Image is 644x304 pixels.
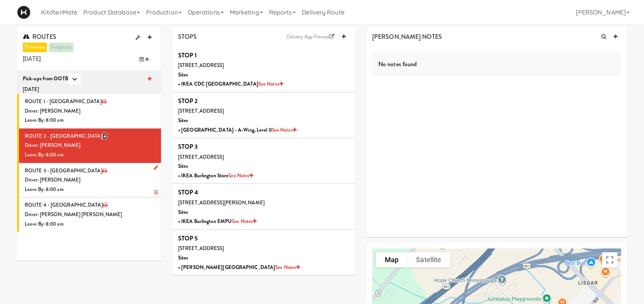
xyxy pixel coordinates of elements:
[23,43,47,52] a: deliveries
[25,132,102,140] span: ROUTE 2 - [GEOGRAPHIC_DATA]
[178,97,198,105] b: STOP 2
[258,80,283,88] a: See Notes
[17,163,161,198] li: ROUTE 3 - [GEOGRAPHIC_DATA]Driver: [PERSON_NAME]Leave By: 8:00 am
[25,141,155,150] div: Driver: [PERSON_NAME]
[23,85,155,94] div: [DATE]
[25,201,103,209] span: ROUTE 4 - [GEOGRAPHIC_DATA]
[372,53,621,76] div: No notes found
[172,47,355,92] li: STOP 1[STREET_ADDRESS]Sites• IKEA CDC [GEOGRAPHIC_DATA]See Notes
[25,210,155,220] div: Driver: [PERSON_NAME] [PERSON_NAME]
[178,234,198,243] b: STOP 5
[178,244,349,253] div: [STREET_ADDRESS]
[272,126,296,134] a: See Notes
[172,138,355,184] li: STOP 3[STREET_ADDRESS]Sites• IKEA Burlington StoreSee Notes
[178,71,188,78] b: Sites
[178,153,349,162] div: [STREET_ADDRESS]
[172,230,355,275] li: STOP 5[STREET_ADDRESS]Sites• [PERSON_NAME][GEOGRAPHIC_DATA]See Notes
[602,252,617,267] button: Toggle fullscreen view
[178,117,188,124] b: Sites
[232,218,257,225] a: See Notes
[178,162,188,170] b: Sites
[25,175,155,185] div: Driver: [PERSON_NAME]
[17,6,30,19] img: Micromart
[407,252,450,267] button: Show satellite imagery
[25,150,155,160] div: Leave By: 8:00 am
[25,98,102,105] span: ROUTE 1 - [GEOGRAPHIC_DATA]
[25,107,155,116] div: Driver: [PERSON_NAME]
[178,188,199,197] b: STOP 4
[25,116,155,125] div: Leave By: 8:00 am
[178,218,257,225] b: • IKEA Burlington EMPU
[275,264,300,271] a: See Notes
[228,172,253,179] a: See Notes
[376,252,407,267] button: Show street map
[178,264,300,271] b: • [PERSON_NAME][GEOGRAPHIC_DATA]
[178,80,283,88] b: • IKEA CDC [GEOGRAPHIC_DATA]
[178,209,188,216] b: Sites
[25,220,155,229] div: Leave By: 8:00 am
[178,32,197,41] span: STOPS
[178,126,296,134] b: • [GEOGRAPHIC_DATA] - A-Wing, Level 0
[172,92,355,138] li: STOP 2[STREET_ADDRESS]Sites• [GEOGRAPHIC_DATA] - A-Wing, Level 0See Notes
[178,254,188,261] b: Sites
[178,172,253,179] b: • IKEA Burlington Store
[372,32,442,41] span: [PERSON_NAME] NOTES
[172,184,355,229] li: STOP 4[STREET_ADDRESS][PERSON_NAME]Sites• IKEA Burlington EMPUSee Notes
[25,185,155,194] div: Leave By: 8:00 am
[17,197,161,232] li: ROUTE 4 - [GEOGRAPHIC_DATA]Driver: [PERSON_NAME] [PERSON_NAME]Leave By: 8:00 am
[23,75,68,82] b: Pick-ups from OOTB
[17,129,161,163] li: ROUTE 2 - [GEOGRAPHIC_DATA]Driver: [PERSON_NAME]Leave By: 8:00 am
[178,107,349,116] div: [STREET_ADDRESS]
[283,31,338,43] a: Delivery App Preview
[23,32,56,41] span: ROUTES
[178,51,197,60] b: STOP 1
[49,43,73,52] a: templates
[178,142,198,151] b: STOP 3
[25,167,102,174] span: ROUTE 3 - [GEOGRAPHIC_DATA]
[17,94,161,129] li: ROUTE 1 - [GEOGRAPHIC_DATA]Driver: [PERSON_NAME]Leave By: 8:00 am
[178,198,349,208] div: [STREET_ADDRESS][PERSON_NAME]
[178,61,349,70] div: [STREET_ADDRESS]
